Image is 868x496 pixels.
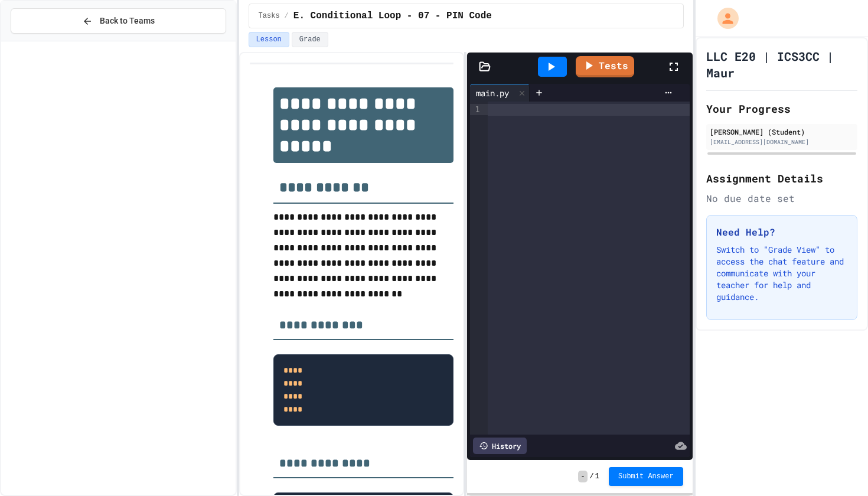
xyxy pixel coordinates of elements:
[578,471,587,482] span: -
[716,225,847,239] h3: Need Help?
[292,32,328,47] button: Grade
[818,449,856,484] iframe: chat widget
[470,84,530,102] div: main.py
[595,472,599,481] span: 1
[706,191,857,205] div: No due date set
[710,126,854,137] div: [PERSON_NAME] (Student)
[11,8,226,34] button: Back to Teams
[470,104,482,115] div: 1
[249,32,289,47] button: Lesson
[618,472,674,481] span: Submit Answer
[770,397,856,448] iframe: chat widget
[470,87,515,99] div: main.py
[706,170,857,187] h2: Assignment Details
[716,244,847,303] p: Switch to "Grade View" to access the chat feature and communicate with your teacher for help and ...
[473,438,527,454] div: History
[100,15,155,27] span: Back to Teams
[609,467,683,486] button: Submit Answer
[706,48,857,81] h1: LLC E20 | ICS3CC | Maur
[590,472,594,481] span: /
[285,11,289,21] span: /
[706,100,857,117] h2: Your Progress
[259,11,280,21] span: Tasks
[293,9,492,23] span: E. Conditional Loop - 07 - PIN Code
[576,56,634,77] a: Tests
[710,138,854,146] div: [EMAIL_ADDRESS][DOMAIN_NAME]
[705,5,742,32] div: My Account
